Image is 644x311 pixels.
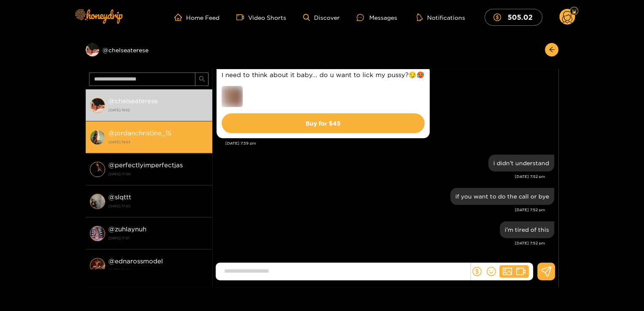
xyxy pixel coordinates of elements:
strong: [DATE] 17:01 [108,234,208,242]
strong: [DATE] 16:00 [108,266,208,274]
a: Video Shorts [236,13,286,21]
strong: [DATE] 19:03 [108,138,208,146]
a: Discover [303,14,340,21]
div: Messages [357,13,397,22]
img: conversation [90,98,105,113]
strong: @ perfectlyimperfectjas [108,161,183,169]
span: picture [503,267,512,276]
strong: @ slqttt [108,193,131,201]
img: Fan Level [571,9,576,14]
div: [DATE] 7:52 pm [216,207,545,213]
img: conversation [90,162,105,177]
div: i'm tired of this [505,226,549,233]
img: preview [222,86,243,107]
img: conversation [90,130,105,145]
div: i didn't understand [493,160,549,166]
p: I need to think about it baby... do u want to lick my pussy?😏🥵 [222,70,425,80]
strong: [DATE] 17:05 [108,202,208,210]
div: @chelseaterese [86,43,212,56]
button: picturevideo-camera [499,265,529,278]
img: conversation [90,258,105,273]
div: [DATE] 7:52 pm [216,174,545,180]
strong: [DATE] 19:52 [108,106,208,114]
div: if you want to do the call or bye [455,193,549,200]
span: arrow-left [549,46,555,54]
span: dollar [472,267,482,276]
span: home [174,13,186,21]
strong: [DATE] 17:06 [108,170,208,178]
img: conversation [90,226,105,241]
div: Oct. 3, 7:52 pm [450,188,554,205]
span: video-camera [516,267,525,276]
mark: 505.02 [506,13,533,21]
div: [DATE] 7:39 pm [225,140,554,146]
button: 505.02 [484,9,542,25]
button: arrow-left [545,43,558,56]
span: smile [487,267,496,276]
button: Notifications [414,13,468,21]
strong: @ chelseaterese [108,97,158,105]
strong: @ ednarossmodel [108,257,163,265]
button: Buy for $45 [222,113,425,133]
strong: @ jordanchristine_15 [108,129,171,137]
span: dollar [493,13,505,21]
div: Oct. 3, 7:52 pm [488,155,554,172]
a: Home Feed [174,13,219,21]
div: Oct. 3, 7:52 pm [500,221,554,238]
div: Oct. 3, 7:39 pm [216,65,430,138]
div: [DATE] 7:52 pm [216,240,545,246]
img: conversation [90,194,105,209]
span: video-camera [236,13,248,21]
button: search [195,72,208,86]
strong: @ zuhlaynuh [108,225,146,233]
button: dollar [471,265,483,278]
span: search [199,76,205,83]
